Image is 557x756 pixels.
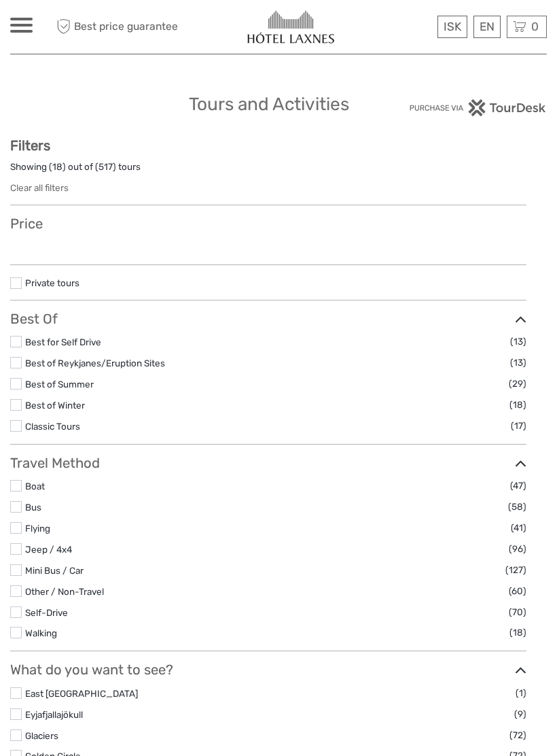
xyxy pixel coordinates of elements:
div: EN [473,16,501,38]
span: (9) [514,706,526,722]
span: (58) [508,499,526,515]
span: (47) [510,478,526,494]
span: (13) [510,355,526,371]
a: Private tours [25,277,79,288]
a: Boat [25,481,45,492]
a: Best for Self Drive [25,337,101,347]
span: (96) [509,541,526,557]
span: (70) [509,604,526,620]
img: PurchaseViaTourDesk.png [409,99,547,116]
a: Eyjafjallajökull [25,709,83,720]
span: (18) [509,397,526,413]
h3: What do you want to see? [10,661,526,678]
span: Best price guarantee [53,16,178,38]
a: Flying [25,523,50,534]
a: Bus [25,502,41,513]
h3: Price [10,216,526,232]
span: (60) [509,583,526,599]
a: Self-Drive [25,607,68,618]
a: Glaciers [25,730,58,741]
span: (1) [516,685,526,701]
label: 517 [98,160,113,173]
a: Other / Non-Travel [25,586,104,597]
a: Classic Tours [25,421,80,432]
a: Clear all filters [10,182,69,193]
span: ISK [444,20,461,33]
span: (29) [509,376,526,392]
a: Jeep / 4x4 [25,544,72,555]
span: (17) [511,418,526,434]
strong: Filters [10,137,50,154]
span: (127) [505,562,526,578]
h1: Tours and Activities [189,94,367,116]
div: Showing ( ) out of ( ) tours [10,160,526,182]
a: Mini Bus / Car [25,565,84,576]
span: (41) [511,520,526,536]
span: 0 [529,20,541,33]
span: (18) [509,625,526,640]
a: Walking [25,628,57,638]
a: East [GEOGRAPHIC_DATA] [25,688,138,699]
a: Best of Summer [25,379,94,390]
h3: Travel Method [10,455,526,471]
a: Best of Winter [25,400,85,411]
span: (72) [509,727,526,743]
a: Best of Reykjanes/Eruption Sites [25,358,165,368]
h3: Best Of [10,311,526,327]
img: 653-b5268f4b-db9b-4810-b113-e60007b829f7_logo_small.jpg [247,10,334,44]
span: (13) [510,334,526,349]
label: 18 [52,160,62,173]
